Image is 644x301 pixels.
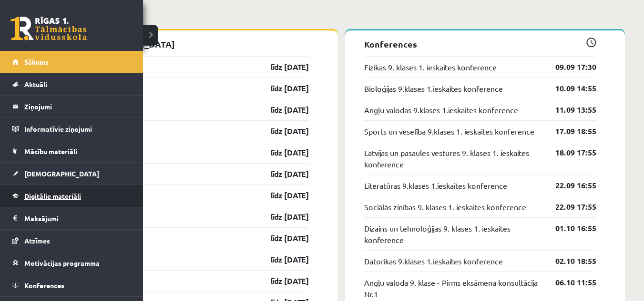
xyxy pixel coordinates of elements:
[541,277,596,288] a: 06.10 11:55
[541,223,596,234] a: 01.10 16:55
[364,180,507,191] a: Literatūras 9.klases 1.ieskaites konference
[364,223,542,245] a: Dizains un tehnoloģijas 9. klases 1. ieskaites konference
[541,126,596,137] a: 17.09 18:55
[10,17,87,40] a: Rīgas 1. Tālmācības vidusskola
[541,255,596,267] a: 02.10 18:55
[12,252,131,274] a: Motivācijas programma
[254,254,309,265] a: līdz [DATE]
[24,207,131,229] legend: Maksājumi
[24,169,99,178] span: [DEMOGRAPHIC_DATA]
[24,118,131,140] legend: Informatīvie ziņojumi
[364,38,597,50] p: Konferences
[254,61,309,73] a: līdz [DATE]
[541,147,596,158] a: 18.09 17:55
[364,147,542,170] a: Latvijas un pasaules vēstures 9. klases 1. ieskaites konference
[541,61,596,73] a: 09.09 17:30
[254,190,309,201] a: līdz [DATE]
[24,281,64,290] span: Konferences
[541,180,596,191] a: 22.09 16:55
[24,147,77,155] span: Mācību materiāli
[364,126,534,137] a: Sports un veselība 9.klases 1. ieskaites konference
[254,233,309,244] a: līdz [DATE]
[364,201,526,213] a: Sociālās zinības 9. klases 1. ieskaites konference
[61,12,621,25] p: Tuvākās aktivitātes
[254,211,309,223] a: līdz [DATE]
[541,201,596,213] a: 22.09 17:55
[364,255,503,267] a: Datorikas 9.klases 1.ieskaites konference
[364,104,518,116] a: Angļu valodas 9.klases 1.ieskaites konference
[24,192,81,200] span: Digitālie materiāli
[12,73,131,95] a: Aktuāli
[254,275,309,287] a: līdz [DATE]
[12,230,131,252] a: Atzīmes
[12,118,131,140] a: Informatīvie ziņojumi
[12,140,131,162] a: Mācību materiāli
[254,168,309,180] a: līdz [DATE]
[541,83,596,94] a: 10.09 14:55
[12,51,131,73] a: Sākums
[254,104,309,116] a: līdz [DATE]
[24,96,131,117] legend: Ziņojumi
[12,274,131,296] a: Konferences
[12,207,131,229] a: Maksājumi
[76,38,309,50] p: [DEMOGRAPHIC_DATA]
[364,83,503,94] a: Bioloģijas 9.klases 1.ieskaites konference
[12,163,131,184] a: [DEMOGRAPHIC_DATA]
[364,277,542,300] a: Angļu valoda 9. klase - Pirms eksāmena konsultācija Nr.1
[24,58,49,66] span: Sākums
[24,259,100,267] span: Motivācijas programma
[254,126,309,137] a: līdz [DATE]
[254,147,309,158] a: līdz [DATE]
[24,80,47,88] span: Aktuāli
[364,61,497,73] a: Fizikas 9. klases 1. ieskaites konference
[12,96,131,117] a: Ziņojumi
[541,104,596,116] a: 11.09 13:55
[254,83,309,94] a: līdz [DATE]
[12,185,131,207] a: Digitālie materiāli
[24,236,50,245] span: Atzīmes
